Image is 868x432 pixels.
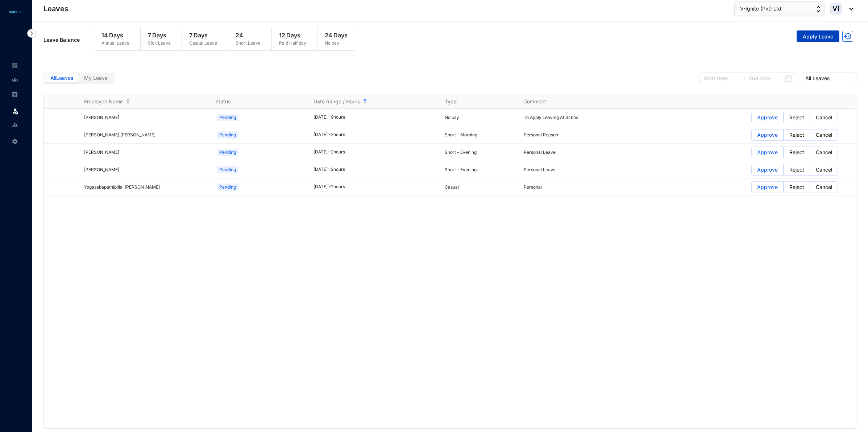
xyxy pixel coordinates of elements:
div: [DATE] - 2 hours [313,184,436,190]
th: Employee Name [75,94,207,109]
p: Short - Evening [445,149,515,156]
span: [PERSON_NAME] [84,149,119,155]
p: Annual Leave [101,40,129,47]
span: Pending [217,166,238,173]
p: Leaves [43,4,68,14]
span: Pending [217,114,238,121]
img: logo [7,10,24,14]
p: Casual [445,184,515,191]
th: Status [207,94,305,109]
li: Home [6,58,23,73]
p: Short - Morning [445,131,515,139]
span: [PERSON_NAME] [PERSON_NAME] [84,132,155,137]
p: Cancel [816,164,832,175]
span: To Apply Leaving At School [524,115,580,120]
span: Personal Leave [524,149,556,155]
span: Personal Reason [524,132,558,137]
p: 7 Days [148,31,171,40]
img: home-unselected.a29eae3204392db15eaf.svg [12,62,18,69]
p: 12 Days [279,31,306,40]
p: 7 Days [189,31,217,40]
p: Approve [757,129,778,140]
span: Yogasabapathipillai [PERSON_NAME] [84,184,160,190]
p: Reject [789,182,804,193]
span: All Leaves [50,75,73,81]
img: leave.99b8a76c7fa76a53782d.svg [12,107,19,115]
p: Approve [757,164,778,175]
span: Pending [217,149,238,156]
p: No pay [445,114,515,121]
div: [DATE] - 2 hours [313,166,436,173]
span: All Leaves [805,73,852,84]
p: Short Leave [236,40,261,47]
p: 24 [236,31,261,40]
img: payroll-unselected.b590312f920e76f0c668.svg [12,91,18,98]
img: people-unselected.118708e94b43a90eceab.svg [12,77,18,83]
th: Type [436,94,515,109]
input: End date [749,74,783,82]
p: No pay [325,40,348,47]
p: Cancel [816,129,832,140]
p: 14 Days [101,31,129,40]
button: Apply Leave [797,30,839,42]
p: Casual Leave [189,40,217,47]
span: V-Ignite (Pvt) Ltd [740,5,781,13]
p: Approve [757,112,778,123]
p: Sick Leave [148,40,171,47]
span: My Leave [84,75,108,81]
img: settings-unselected.1febfda315e6e19643a1.svg [12,138,18,145]
span: Personal Leave [524,167,556,172]
span: Pending [217,131,238,139]
p: Approve [757,182,778,193]
img: nav-icon-right.af6afadce00d159da59955279c43614e.svg [27,29,36,38]
span: V( [832,5,840,12]
span: to [740,75,746,81]
p: Cancel [816,147,832,158]
img: LogTrail.35c9aa35263bf2dfc41e2a690ab48f33.svg [842,31,853,42]
th: Comment [515,94,593,109]
p: Reject [789,129,804,140]
span: Employee Name [84,98,123,105]
span: [PERSON_NAME] [84,167,119,172]
div: [DATE] - 2 hours [313,149,436,156]
span: Date Range / Hours [313,98,360,105]
p: Reject [789,147,804,158]
div: [DATE] - 9 hours [313,114,436,121]
p: 24 Days [325,31,348,40]
p: Leave Balance [43,36,94,44]
img: report-unselected.e6a6b4230fc7da01f883.svg [12,122,18,128]
li: Payroll [6,87,23,102]
p: Cancel [816,182,832,193]
input: Start date [704,74,738,82]
li: Contacts [6,73,23,87]
button: V-Ignite (Pvt) Ltd [734,1,825,16]
span: Apply Leave [803,33,833,40]
span: [PERSON_NAME] [84,115,119,120]
img: dropdown-black.8e83cc76930a90b1a4fdb6d089b7bf3a.svg [846,8,854,10]
span: Personal [524,184,542,190]
p: Short - Evening [445,166,515,173]
p: Reject [789,112,804,123]
p: Paid Half day [279,40,306,47]
span: Pending [217,184,238,191]
p: Reject [789,164,804,175]
p: Cancel [816,112,832,123]
span: swap-right [740,75,746,81]
li: Reports [6,118,23,132]
p: Approve [757,147,778,158]
img: up-down-arrow.74152d26bf9780fbf563ca9c90304185.svg [817,6,820,12]
div: [DATE] - 2 hours [313,131,436,138]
